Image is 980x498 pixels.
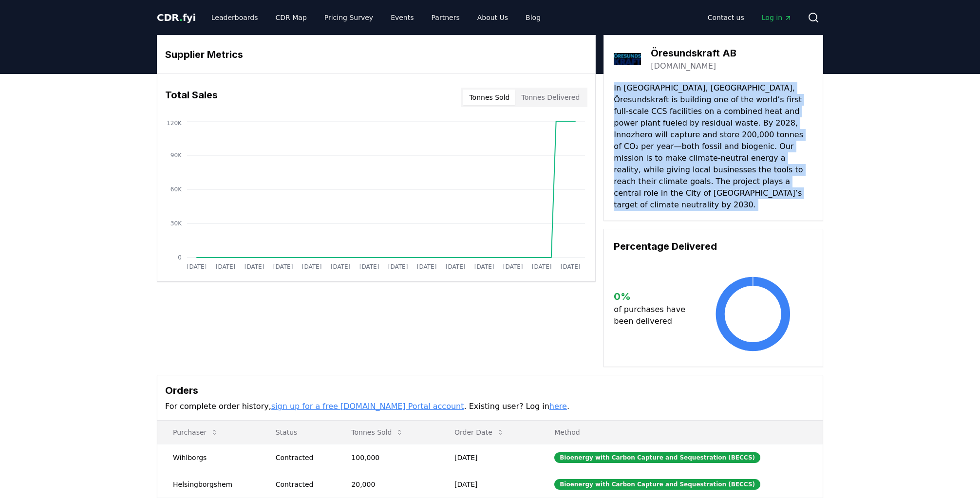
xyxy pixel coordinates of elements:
tspan: [DATE] [417,263,437,270]
p: Method [547,427,815,437]
tspan: [DATE] [331,263,351,270]
a: About Us [470,9,516,26]
button: Tonnes Sold [343,423,411,442]
h3: Orders [165,383,815,398]
tspan: [DATE] [446,263,466,270]
div: Contracted [276,453,328,462]
tspan: [DATE] [273,263,293,270]
p: Status [268,427,328,437]
h3: Öresundskraft AB [651,46,736,60]
td: 100,000 [336,444,439,471]
tspan: [DATE] [216,263,236,270]
a: Leaderboards [204,9,266,26]
h3: Total Sales [165,88,218,107]
a: Contact us [700,9,752,26]
tspan: [DATE] [245,263,264,270]
button: Order Date [447,423,512,442]
button: Tonnes Delivered [515,90,585,105]
a: Pricing Survey [317,9,381,26]
tspan: 60K [170,186,182,193]
tspan: [DATE] [561,263,581,270]
tspan: 30K [170,220,182,227]
a: sign up for a free [DOMAIN_NAME] Portal account [271,402,464,411]
a: Events [383,9,421,26]
a: Blog [518,9,548,26]
div: Contracted [276,480,328,489]
a: Partners [424,9,468,26]
td: [DATE] [439,444,539,471]
td: Wihlborgs [157,444,260,471]
tspan: [DATE] [359,263,379,270]
tspan: [DATE] [302,263,322,270]
a: CDR.fyi [157,11,196,24]
a: CDR Map [268,9,315,26]
span: Log in [762,13,792,22]
tspan: 120K [167,120,182,127]
span: CDR fyi [157,12,196,23]
p: In [GEOGRAPHIC_DATA], [GEOGRAPHIC_DATA], Öresundskraft is building one of the world’s first full-... [614,82,813,211]
tspan: [DATE] [532,263,552,270]
tspan: 0 [178,254,182,261]
nav: Main [700,9,800,26]
a: [DOMAIN_NAME] [651,60,716,72]
h3: Percentage Delivered [614,239,813,254]
tspan: 90K [170,152,182,159]
button: Tonnes Sold [463,90,515,105]
a: Log in [754,9,800,26]
nav: Main [204,9,548,26]
p: For complete order history, . Existing user? Log in . [165,401,815,412]
tspan: [DATE] [474,263,494,270]
h3: 0 % [614,289,693,304]
button: Purchaser [165,423,226,442]
tspan: [DATE] [503,263,523,270]
td: [DATE] [439,471,539,498]
div: Bioenergy with Carbon Capture and Sequestration (BECCS) [554,452,760,463]
p: of purchases have been delivered [614,304,693,327]
tspan: [DATE] [388,263,408,270]
span: . [179,12,183,23]
td: Helsingborgshem [157,471,260,498]
tspan: [DATE] [187,263,207,270]
h3: Supplier Metrics [165,47,587,62]
td: 20,000 [336,471,439,498]
img: Öresundskraft AB-logo [614,45,641,73]
a: here [549,402,567,411]
div: Bioenergy with Carbon Capture and Sequestration (BECCS) [554,479,760,490]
